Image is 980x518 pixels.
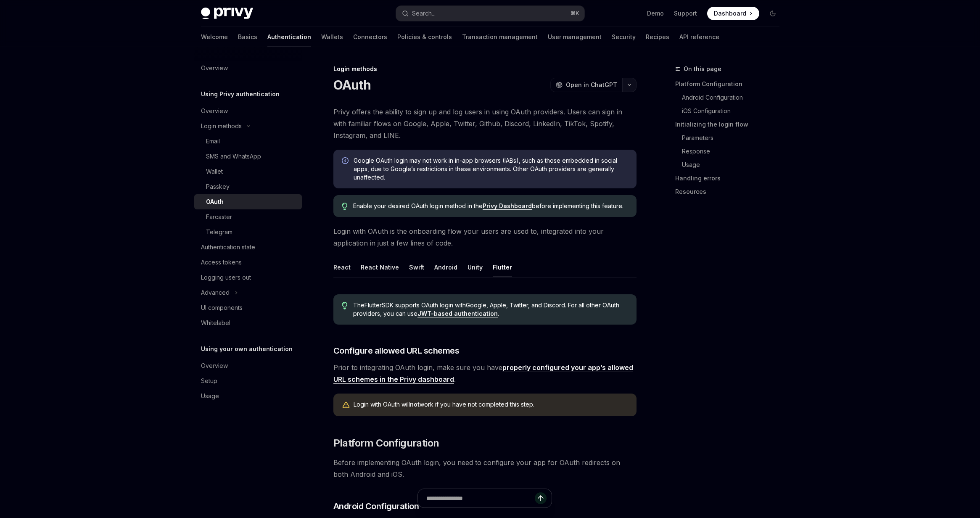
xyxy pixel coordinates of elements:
[333,457,637,480] span: Before implementing OAuth login, you need to configure your app for OAuth redirects on both Andro...
[548,27,602,47] a: User management
[201,89,280,99] h5: Using Privy authentication
[571,10,579,17] span: ⌘ K
[194,164,302,179] a: Wallet
[194,240,302,255] a: Authentication state
[194,194,302,209] a: OAuth
[682,145,786,158] a: Response
[333,225,637,249] span: Login with OAuth is the onboarding flow your users are used to, integrated into your application ...
[397,27,452,47] a: Policies & controls
[354,156,628,182] span: Google OAuth login may not work in in-app browsers (IABs), such as those embedded in social apps,...
[766,7,779,20] button: Toggle dark mode
[483,202,532,210] a: Privy Dashboard
[684,64,721,74] span: On this page
[194,388,302,404] a: Usage
[468,257,483,277] button: Unity
[679,27,719,47] a: API reference
[206,197,224,207] div: OAuth
[201,376,217,386] div: Setup
[333,65,637,73] div: Login methods
[194,103,302,119] a: Overview
[646,27,669,47] a: Recipes
[333,362,637,385] span: Prior to integrating OAuth login, make sure you have .
[194,270,302,285] a: Logging users out
[194,358,302,373] a: Overview
[267,27,311,47] a: Authentication
[682,91,786,104] a: Android Configuration
[201,63,228,73] div: Overview
[201,106,228,116] div: Overview
[206,182,230,192] div: Passkey
[201,257,242,267] div: Access tokens
[194,179,302,194] a: Passkey
[333,436,439,450] span: Platform Configuration
[206,212,232,222] div: Farcaster
[206,151,261,161] div: SMS and WhatsApp
[342,302,348,309] svg: Tip
[201,242,255,252] div: Authentication state
[612,27,636,47] a: Security
[194,149,302,164] a: SMS and WhatsApp
[194,315,302,330] a: Whitelabel
[321,27,343,47] a: Wallets
[675,185,786,198] a: Resources
[206,227,232,237] div: Telegram
[333,106,637,141] span: Privy offers the ability to sign up and log users in using OAuth providers. Users can sign in wit...
[647,9,664,18] a: Demo
[201,318,230,328] div: Whitelabel
[201,121,242,131] div: Login methods
[353,202,628,210] span: Enable your desired OAuth login method in the before implementing this feature.
[206,136,220,146] div: Email
[675,172,786,185] a: Handling errors
[550,78,622,92] button: Open in ChatGPT
[493,257,512,277] button: Flutter
[707,7,759,20] a: Dashboard
[201,361,228,371] div: Overview
[412,8,436,18] div: Search...
[238,27,257,47] a: Basics
[333,257,351,277] button: React
[206,166,223,177] div: Wallet
[354,400,628,410] div: Login with OAuth will work if you have not completed this step.
[342,401,350,410] svg: Warning
[417,310,498,317] a: JWT-based authentication
[194,134,302,149] a: Email
[194,225,302,240] a: Telegram
[566,81,617,89] span: Open in ChatGPT
[410,401,420,408] strong: not
[342,157,350,166] svg: Info
[333,345,460,357] span: Configure allowed URL schemes
[201,288,230,298] div: Advanced
[201,303,243,313] div: UI components
[194,300,302,315] a: UI components
[396,6,584,21] button: Search...⌘K
[194,61,302,76] a: Overview
[194,209,302,225] a: Farcaster
[462,27,538,47] a: Transaction management
[353,27,387,47] a: Connectors
[201,272,251,283] div: Logging users out
[675,118,786,131] a: Initializing the login flow
[201,391,219,401] div: Usage
[682,104,786,118] a: iOS Configuration
[674,9,697,18] a: Support
[409,257,424,277] button: Swift
[353,301,628,318] span: The Flutter SDK supports OAuth login with Google, Apple, Twitter, and Discord . For all other OAu...
[682,131,786,145] a: Parameters
[201,344,293,354] h5: Using your own authentication
[342,203,348,210] svg: Tip
[714,9,746,18] span: Dashboard
[535,492,547,504] button: Send message
[201,27,228,47] a: Welcome
[201,8,253,19] img: dark logo
[194,373,302,388] a: Setup
[675,77,786,91] a: Platform Configuration
[361,257,399,277] button: React Native
[682,158,786,172] a: Usage
[333,77,371,92] h1: OAuth
[434,257,457,277] button: Android
[194,255,302,270] a: Access tokens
